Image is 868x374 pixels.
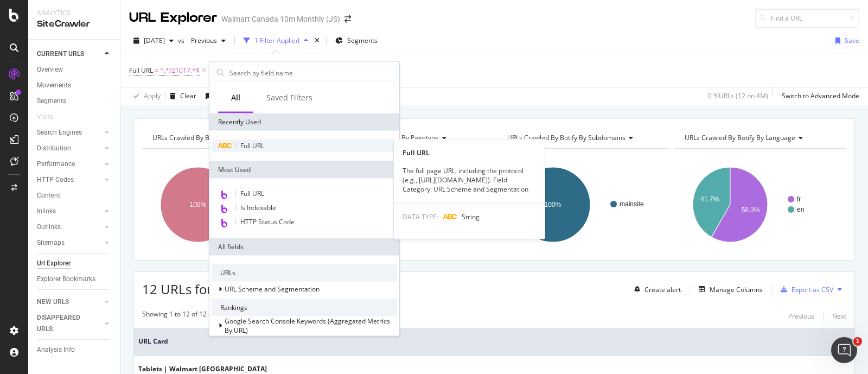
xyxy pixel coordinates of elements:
[37,221,61,233] div: Outlinks
[710,285,763,294] div: Manage Columns
[37,174,74,186] div: HTTP Codes
[240,217,295,226] span: HTTP Status Code
[225,316,390,335] span: Google Search Console Keywords (Aggregated Metrics By URL)
[674,157,844,252] svg: A chart.
[37,344,112,356] a: Analysis Info
[37,312,92,335] div: DISAPPEARED URLS
[178,36,187,45] span: vs
[129,66,153,75] span: Full URL
[37,159,75,170] div: Performance
[266,92,312,103] div: Saved Filters
[792,285,833,294] div: Export as CSV
[37,190,112,201] a: Content
[505,129,659,147] h4: URLs Crawled By Botify By subdomains
[797,195,801,203] text: fr
[187,36,217,45] span: Previous
[403,212,438,221] span: DATA TYPE:
[209,113,399,131] div: Recently Used
[37,80,112,91] a: Movements
[254,36,299,45] div: 1 Filter Applied
[694,283,763,296] button: Manage Columns
[209,161,399,179] div: Most Used
[142,280,231,298] span: 12 URLs found
[37,64,63,75] div: Overview
[685,133,795,142] span: URLs Crawled By Botify By language
[37,221,101,233] a: Outlinks
[144,36,165,45] span: 2025 Aug. 8th
[212,299,397,316] div: Rankings
[37,80,71,91] div: Movements
[37,190,60,201] div: Content
[37,206,101,217] a: Inlinks
[231,92,240,103] div: All
[240,189,264,198] span: Full URL
[507,133,626,142] span: URLs Crawled By Botify By subdomains
[180,91,196,100] div: Clear
[37,96,66,107] div: Segments
[37,312,101,335] a: DISAPPEARED URLS
[155,66,158,75] span: =
[797,206,804,213] text: en
[37,127,82,138] div: Search Engines
[344,15,351,23] div: arrow-right-arrow-left
[37,258,71,269] div: Url Explorer
[212,264,397,282] div: URLs
[37,127,101,138] a: Search Engines
[240,203,276,212] span: Is Indexable
[228,65,397,81] input: Search by field name
[37,159,101,170] a: Performance
[239,32,312,49] button: 1 Filter Applied
[394,166,545,194] div: The full page URL, including the protocol (e.g., [URL][DOMAIN_NAME]). Field Category: URL Scheme ...
[37,48,84,60] div: CURRENT URLS
[129,87,161,105] button: Apply
[394,148,545,157] div: Full URL
[225,284,320,294] span: URL Scheme and Segmentation
[190,201,207,208] text: 100%
[620,200,644,208] text: mainsite
[129,9,217,27] div: URL Explorer
[37,274,95,285] div: Explorer Bookmarks
[788,309,814,322] button: Previous
[708,91,768,100] div: 0 % URLs ( 12 on 4M )
[37,237,101,249] a: Sitemaps
[644,285,681,294] div: Create alert
[187,32,230,49] button: Previous
[138,337,842,346] span: URL Card
[37,296,101,308] a: NEW URLS
[776,281,833,298] button: Export as CSV
[37,111,53,123] div: Visits
[853,337,862,346] span: 1
[328,129,482,147] h4: URLs Crawled By Botify By pagetype
[742,206,760,214] text: 58.3%
[832,312,846,321] div: Next
[37,237,65,249] div: Sitemaps
[37,296,69,308] div: NEW URLS
[831,32,859,49] button: Save
[832,309,846,322] button: Next
[37,344,75,356] div: Analysis Info
[37,111,64,123] a: Visits
[142,157,311,252] div: A chart.
[144,91,161,100] div: Apply
[312,35,322,46] div: times
[37,206,56,217] div: Inlinks
[630,281,681,298] button: Create alert
[160,63,200,78] span: ^.*/21017.*$
[152,133,272,142] span: URLs Crawled By Botify By smartlink_px
[700,195,719,203] text: 41.7%
[37,96,112,107] a: Segments
[150,129,304,147] h4: URLs Crawled By Botify By smartlink_px
[138,364,267,374] div: Tablets | Walmart [GEOGRAPHIC_DATA]
[221,14,340,24] div: Walmart Canada 10m Monthly (JS)
[37,9,111,18] div: Analytics
[320,157,489,252] div: A chart.
[331,32,382,49] button: Segments
[37,143,71,154] div: Distribution
[165,87,196,105] button: Clear
[240,141,264,150] span: Full URL
[497,157,666,252] svg: A chart.
[37,48,101,60] a: CURRENT URLS
[347,36,378,45] span: Segments
[37,64,112,75] a: Overview
[755,9,859,28] input: Find a URL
